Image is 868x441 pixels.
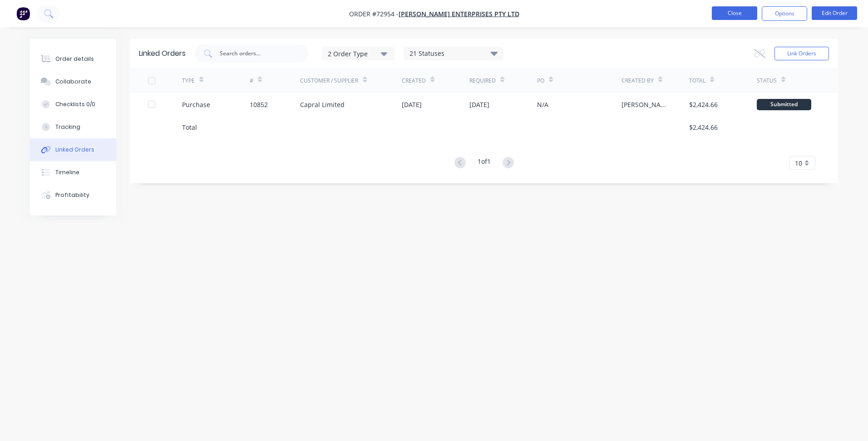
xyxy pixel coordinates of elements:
[55,168,79,176] div: Timeline
[795,158,802,168] span: 10
[16,7,30,20] img: Factory
[757,99,811,110] div: Submitted
[300,77,358,85] div: Customer / Supplier
[55,146,94,154] div: Linked Orders
[762,6,807,21] button: Options
[55,191,89,199] div: Profitability
[402,77,426,85] div: Created
[689,77,705,85] div: Total
[402,100,422,109] div: [DATE]
[30,93,116,116] button: Checklists 0/0
[182,77,195,85] div: TYPE
[30,116,116,138] button: Tracking
[328,49,389,58] div: 2 Order Type
[537,77,544,85] div: PO
[621,100,671,109] div: [PERSON_NAME]
[250,100,268,109] div: 10852
[537,100,548,109] div: N/A
[322,47,395,60] button: 2 Order Type
[349,10,399,18] span: Order #72954 -
[478,157,491,170] div: 1 of 1
[139,48,186,59] div: Linked Orders
[30,70,116,93] button: Collaborate
[812,6,857,20] button: Edit Order
[689,122,718,132] div: $2,424.66
[469,100,489,109] div: [DATE]
[55,55,94,63] div: Order details
[55,78,91,86] div: Collaborate
[55,123,80,131] div: Tracking
[404,49,503,59] div: 21 Statuses
[55,100,95,108] div: Checklists 0/0
[219,49,294,58] input: Search orders...
[621,77,654,85] div: Created By
[300,100,345,109] div: Capral Limited
[30,48,116,70] button: Order details
[689,100,718,109] div: $2,424.66
[182,122,197,132] div: Total
[250,77,253,85] div: #
[30,138,116,161] button: Linked Orders
[182,100,210,109] div: Purchase
[757,77,777,85] div: Status
[712,6,757,20] button: Close
[30,184,116,206] button: Profitability
[399,10,519,18] a: [PERSON_NAME] Enterprises Pty Ltd
[30,161,116,184] button: Timeline
[469,77,496,85] div: Required
[774,47,829,60] button: Link Orders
